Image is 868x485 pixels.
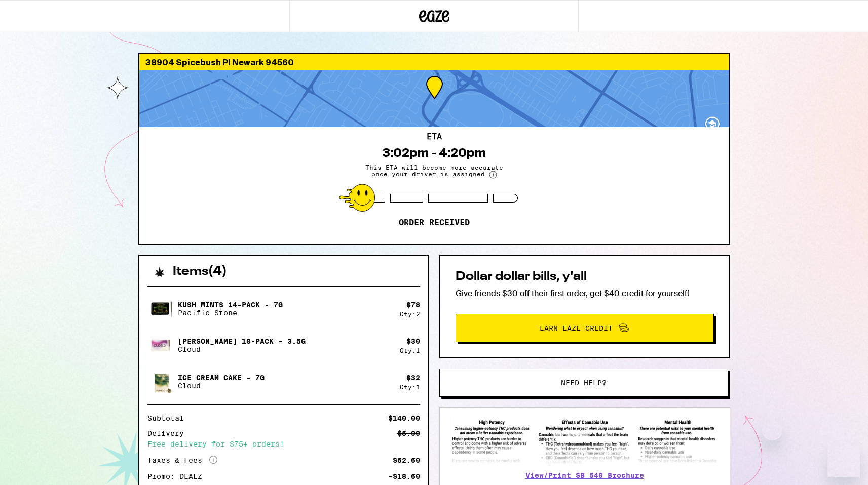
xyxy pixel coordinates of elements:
[400,384,420,390] div: Qty: 1
[400,311,420,317] div: Qty: 2
[456,314,714,342] button: Earn Eaze Credit
[397,430,420,437] div: $5.00
[388,415,420,422] div: $140.00
[147,440,420,448] div: Free delivery for $75+ orders!
[456,288,714,299] p: Give friends $30 off their first order, get $40 credit for yourself!
[178,382,265,390] p: Cloud
[399,218,470,228] p: Order received
[147,295,176,323] img: Kush Mints 14-Pack - 7g
[383,146,486,160] div: 3:02pm - 4:20pm
[178,337,306,345] p: [PERSON_NAME] 10-Pack - 3.5g
[147,368,176,396] img: Ice Cream Cake - 7g
[561,379,607,386] span: Need help?
[406,374,420,382] div: $ 32
[173,266,227,278] h2: Items ( 4 )
[439,369,728,397] button: Need help?
[358,164,510,179] span: This ETA will become more accurate once your driver is assigned
[147,456,217,465] div: Taxes & Fees
[139,54,729,70] div: 38904 Spicebush Pl Newark 94560
[827,444,860,477] iframe: Button to launch messaging window
[762,420,782,440] iframe: Close message
[406,301,420,309] div: $ 78
[178,345,306,353] p: Cloud
[400,347,420,354] div: Qty: 1
[525,471,644,479] a: View/Print SB 540 Brochure
[147,430,191,437] div: Delivery
[427,133,442,141] h2: ETA
[406,337,420,345] div: $ 30
[147,415,191,422] div: Subtotal
[393,457,420,464] div: $62.60
[147,331,176,359] img: Runtz 10-Pack - 3.5g
[456,271,714,283] h2: Dollar dollar bills, y'all
[388,473,420,480] div: -$18.60
[178,374,265,382] p: Ice Cream Cake - 7g
[178,309,283,317] p: Pacific Stone
[147,473,209,480] div: Promo: DEALZ
[540,325,613,332] span: Earn Eaze Credit
[450,418,720,465] img: SB 540 Brochure preview
[178,301,283,309] p: Kush Mints 14-Pack - 7g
